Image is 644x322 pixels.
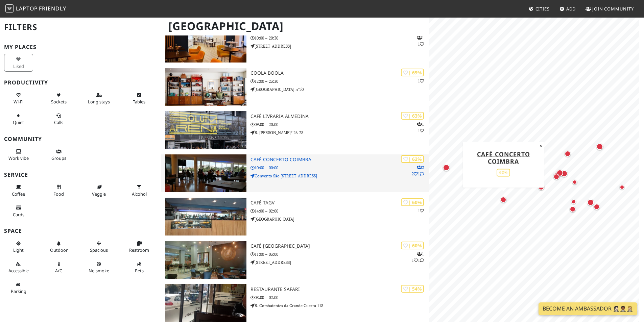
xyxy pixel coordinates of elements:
[12,191,25,197] span: Coffee
[165,25,246,63] img: Salatina
[85,258,114,276] button: No smoke
[592,6,634,12] span: Join Community
[132,191,147,197] span: Alcohol
[251,157,429,163] h3: Café Concerto Coimbra
[251,216,429,222] p: [GEOGRAPHIC_DATA]
[566,6,576,12] span: Add
[5,3,66,15] a: LaptopFriendly LaptopFriendly
[129,247,149,253] span: Restroom
[251,287,429,292] h3: Restaurante Safari
[417,121,424,134] p: 1 1
[4,136,157,142] h3: Community
[14,99,23,105] span: Stable Wi-Fi
[401,112,424,120] div: | 63%
[251,165,429,171] p: 10:00 – 00:00
[251,208,429,214] p: 14:00 – 02:00
[44,90,73,107] button: Sockets
[251,86,429,93] p: [GEOGRAPHIC_DATA] nº50
[44,181,73,199] button: Food
[161,284,429,322] a: Restaurante Safari | 54% Restaurante Safari 08:00 – 02:00 R. Combatentes da Grande Guerra 118
[570,198,578,206] div: Map marker
[161,25,429,63] a: Salatina | 72% 11 Salatina 10:00 – 20:30 [STREET_ADDRESS]
[568,205,577,214] div: Map marker
[125,258,154,276] button: Pets
[51,99,67,105] span: Power sockets
[552,171,561,180] div: Map marker
[16,5,38,12] span: Laptop
[401,285,424,293] div: | 54%
[4,110,33,128] button: Quiet
[161,154,429,192] a: Café Concerto Coimbra | 62% 221 Café Concerto Coimbra 10:00 – 00:00 Convento São [STREET_ADDRESS]
[51,155,66,161] span: Group tables
[251,70,429,76] h3: Coola Boola
[50,247,68,253] span: Outdoor area
[401,155,424,163] div: | 62%
[477,150,530,165] a: Café Concerto Coimbra
[251,173,429,179] p: Convento São [STREET_ADDRESS]
[526,3,552,15] a: Cities
[552,172,561,181] div: Map marker
[557,3,579,15] a: Add
[4,172,157,178] h3: Service
[251,43,429,49] p: [STREET_ADDRESS]
[555,168,565,178] div: Map marker
[499,195,508,204] div: Map marker
[161,68,429,106] a: Coola Boola | 69% 1 Coola Boola 12:00 – 23:30 [GEOGRAPHIC_DATA] nº50
[251,114,429,119] h3: Café Livraria Almedina
[586,198,595,207] div: Map marker
[89,268,109,274] span: Smoke free
[251,78,429,84] p: 12:00 – 23:30
[251,200,429,206] h3: Café TAGV
[4,279,33,297] button: Parking
[251,121,429,128] p: 09:00 – 20:00
[251,259,429,266] p: [STREET_ADDRESS]
[161,241,429,279] a: Café Moçambique | 60% 111 Café [GEOGRAPHIC_DATA] 11:00 – 03:00 [STREET_ADDRESS]
[401,242,424,249] div: | 60%
[8,155,29,161] span: People working
[165,284,246,322] img: Restaurante Safari
[251,302,429,309] p: R. Combatentes da Grande Guerra 118
[442,163,451,172] div: Map marker
[4,181,33,199] button: Coffee
[53,191,64,197] span: Food
[251,251,429,257] p: 11:00 – 03:00
[44,258,73,276] button: A/C
[4,258,33,276] button: Accessible
[412,251,424,264] p: 1 1 1
[401,198,424,206] div: | 60%
[5,4,14,13] img: LaptopFriendly
[418,78,424,84] p: 1
[412,164,424,177] p: 2 2 1
[165,154,246,192] img: Café Concerto Coimbra
[4,228,157,234] h3: Space
[4,44,157,50] h3: My Places
[497,169,510,176] div: 62%
[85,181,114,199] button: Veggie
[4,238,33,256] button: Light
[13,247,24,253] span: Natural light
[92,191,106,197] span: Veggie
[592,202,601,211] div: Map marker
[85,238,114,256] button: Spacious
[583,3,637,15] a: Join Community
[538,142,544,149] button: Close popup
[125,181,154,199] button: Alcohol
[165,68,246,106] img: Coola Boola
[55,268,62,274] span: Air conditioned
[251,129,429,136] p: R. [PERSON_NAME]° 26-28
[39,5,66,12] span: Friendly
[563,149,572,158] div: Map marker
[90,247,108,253] span: Spacious
[595,142,604,151] div: Map marker
[251,243,429,249] h3: Café [GEOGRAPHIC_DATA]
[161,198,429,236] a: Café TAGV | 60% 1 Café TAGV 14:00 – 02:00 [GEOGRAPHIC_DATA]
[401,69,424,76] div: | 69%
[4,90,33,107] button: Wi-Fi
[133,99,145,105] span: Work-friendly tables
[165,241,246,279] img: Café Moçambique
[537,183,546,192] div: Map marker
[44,238,73,256] button: Outdoor
[125,238,154,256] button: Restroom
[11,288,26,294] span: Parking
[44,146,73,164] button: Groups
